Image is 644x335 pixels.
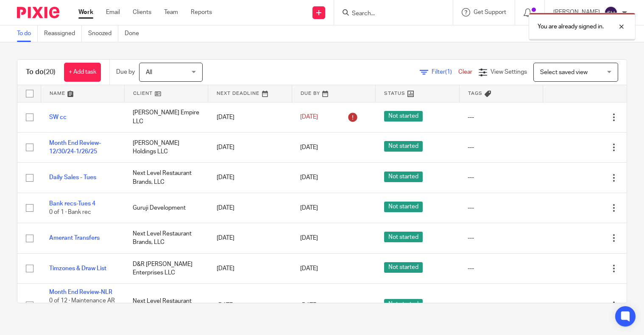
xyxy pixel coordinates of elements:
[384,202,423,212] span: Not started
[125,25,145,42] a: Done
[133,8,151,17] a: Clients
[17,25,38,42] a: To do
[124,193,208,223] td: Guruji Development
[124,132,208,162] td: [PERSON_NAME] Holdings LLC
[300,235,318,241] span: [DATE]
[458,69,472,75] a: Clear
[49,289,112,295] a: Month End Review-NLR
[208,253,292,283] td: [DATE]
[538,22,604,31] p: You are already signed in.
[208,163,292,193] td: [DATE]
[491,69,527,75] span: View Settings
[208,193,292,223] td: [DATE]
[49,114,67,120] a: SW cc
[468,91,482,96] span: Tags
[468,113,534,122] div: ---
[164,8,178,17] a: Team
[384,299,423,310] span: Not started
[208,132,292,162] td: [DATE]
[300,174,318,180] span: [DATE]
[468,301,534,310] div: ---
[49,266,106,271] a: Timzones & Draw List
[44,69,56,75] span: (20)
[384,111,423,122] span: Not started
[208,223,292,253] td: [DATE]
[468,234,534,242] div: ---
[540,69,588,75] span: Select saved view
[300,114,318,120] span: [DATE]
[78,8,93,17] a: Work
[49,298,115,321] span: 0 of 12 · Maintenance AR clean up as needed & [PERSON_NAME]'s AR
[300,266,318,271] span: [DATE]
[124,223,208,253] td: Next Level Restaurant Brands, LLC
[432,69,458,75] span: Filter
[116,68,135,76] p: Due by
[384,262,423,273] span: Not started
[208,284,292,327] td: [DATE]
[124,102,208,132] td: [PERSON_NAME] Empire LLC
[468,143,534,152] div: ---
[26,68,56,77] h1: To do
[49,209,91,215] span: 0 of 1 · Bank rec
[64,63,101,82] a: + Add task
[44,25,82,42] a: Reassigned
[468,204,534,212] div: ---
[445,69,452,75] span: (1)
[300,144,318,150] span: [DATE]
[191,8,212,17] a: Reports
[604,6,618,19] img: svg%3E
[208,102,292,132] td: [DATE]
[17,7,59,18] img: Pixie
[88,25,118,42] a: Snoozed
[468,264,534,273] div: ---
[49,201,95,207] a: Bank recs-Tues 4
[49,174,96,180] a: Daily Sales - Tues
[300,205,318,211] span: [DATE]
[384,232,423,242] span: Not started
[384,172,423,182] span: Not started
[49,140,101,155] a: Month End Review-12/30/24-1/26/25
[384,141,423,152] span: Not started
[146,69,152,75] span: All
[106,8,120,17] a: Email
[300,302,318,308] span: [DATE]
[124,163,208,193] td: Next Level Restaurant Brands, LLC
[124,253,208,283] td: D&R [PERSON_NAME] Enterprises LLC
[468,173,534,182] div: ---
[49,235,100,241] a: Amerant Transfers
[124,284,208,327] td: Next Level Restaurant Brands, LLC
